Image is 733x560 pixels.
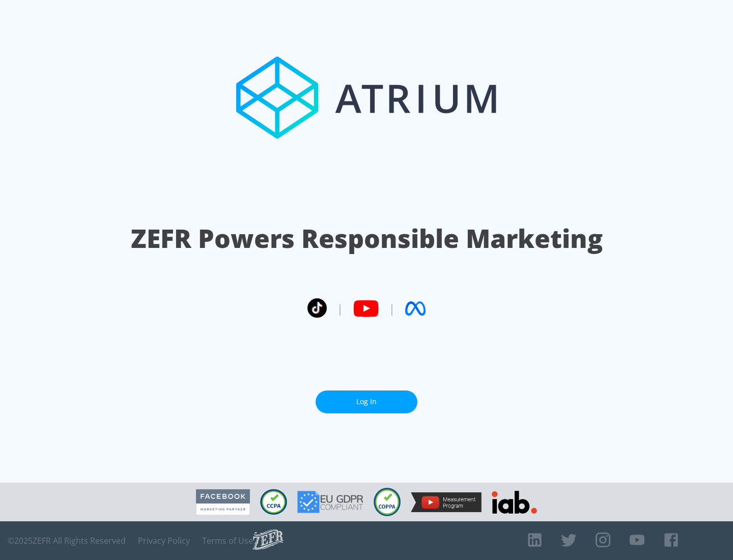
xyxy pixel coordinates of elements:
img: IAB [492,491,537,514]
span: © 2025 ZEFR All Rights Reserved [8,536,126,546]
img: CCPA Compliant [260,489,287,515]
span: | [389,301,395,316]
img: Facebook Marketing Partner [196,489,250,515]
h1: ZEFR Powers Responsible Marketing [131,221,603,256]
a: Terms of Use [202,536,253,546]
span: | [337,301,343,316]
img: GDPR Compliant [297,491,363,513]
img: YouTube Measurement Program [411,492,482,512]
a: Log In [316,390,417,413]
a: Privacy Policy [138,536,190,546]
img: COPPA Compliant [374,488,401,516]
